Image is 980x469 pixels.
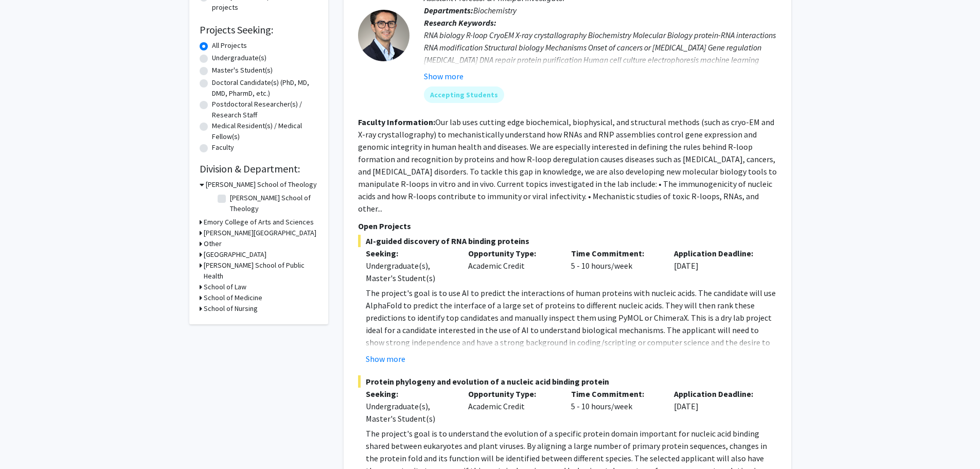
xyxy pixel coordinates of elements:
[204,249,266,260] h3: [GEOGRAPHIC_DATA]
[674,388,761,400] p: Application Deadline:
[366,247,453,259] p: Seeking:
[204,303,258,314] h3: School of Nursing
[424,86,504,103] mat-chip: Accepting Students
[468,247,556,259] p: Opportunity Type:
[212,40,247,51] label: All Projects
[358,375,777,388] span: Protein phylogeny and evolution of a nucleic acid binding protein
[571,388,658,400] p: Time Commitment:
[204,238,222,249] h3: Other
[366,353,405,365] button: Show more
[204,260,318,282] h3: [PERSON_NAME] School of Public Health
[204,217,314,228] h3: Emory College of Arts and Sciences
[571,247,658,259] p: Time Commitment:
[212,99,318,120] label: Postdoctoral Researcher(s) / Research Staff
[358,117,435,127] b: Faculty Information:
[366,400,453,425] div: Undergraduate(s), Master's Student(s)
[473,5,516,15] span: Biochemistry
[200,163,318,175] h2: Division & Department:
[358,117,777,214] fg-read-more: Our lab uses cutting edge biochemical, biophysical, and structural methods (such as cryo-EM and X...
[424,5,473,15] b: Departments:
[212,142,234,153] label: Faculty
[666,388,769,425] div: [DATE]
[212,77,318,99] label: Doctoral Candidate(s) (PhD, MD, DMD, PharmD, etc.)
[212,53,266,63] label: Undergraduate(s)
[366,388,453,400] p: Seeking:
[230,193,315,214] label: [PERSON_NAME] School of Theology
[424,29,777,78] div: RNA biology R-loop CryoEM X-ray crystallography Biochemistry Molecular Biology protein-RNA intera...
[666,247,769,284] div: [DATE]
[212,65,273,76] label: Master's Student(s)
[563,388,666,425] div: 5 - 10 hours/week
[674,247,761,259] p: Application Deadline:
[204,228,316,238] h3: [PERSON_NAME][GEOGRAPHIC_DATA]
[460,388,563,425] div: Academic Credit
[200,24,318,36] h2: Projects Seeking:
[358,220,777,232] p: Open Projects
[8,423,44,461] iframe: Chat
[424,70,464,82] button: Show more
[563,247,666,284] div: 5 - 10 hours/week
[366,259,453,284] div: Undergraduate(s), Master's Student(s)
[460,247,563,284] div: Academic Credit
[206,179,317,190] h3: [PERSON_NAME] School of Theology
[204,282,246,292] h3: School of Law
[424,18,496,28] b: Research Keywords:
[358,235,777,247] span: AI-guided discovery of RNA binding proteins
[212,120,318,142] label: Medical Resident(s) / Medical Fellow(s)
[366,287,777,373] p: The project's goal is to use AI to predict the interactions of human proteins with nucleic acids....
[468,388,556,400] p: Opportunity Type:
[204,292,262,303] h3: School of Medicine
